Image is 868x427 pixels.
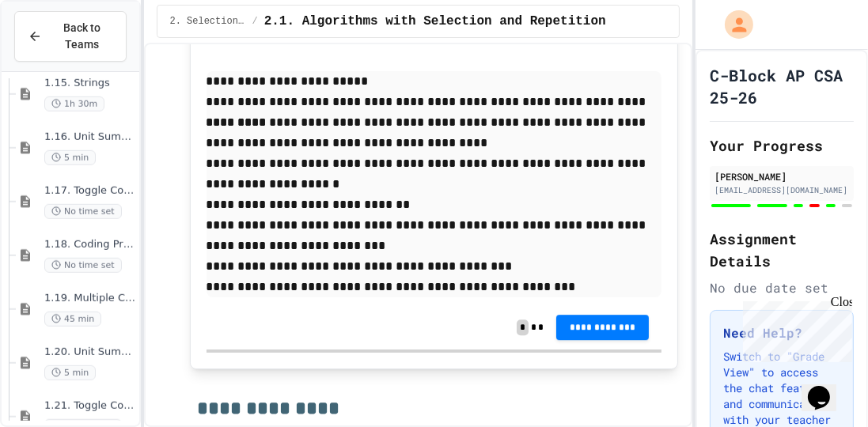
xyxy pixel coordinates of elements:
span: 5 min [44,365,96,380]
h1: C-Block AP CSA 25-26 [710,64,854,108]
button: Back to Teams [14,11,127,62]
span: 1.21. Toggle Code Practice 1b (1.7-1.15) [44,399,136,413]
iframe: chat widget [737,295,852,362]
span: 1.15. Strings [44,77,136,90]
h2: Your Progress [710,134,854,157]
span: 2. Selection and Iteration [170,15,246,28]
span: 1.19. Multiple Choice Exercises for Unit 1a (1.1-1.6) [44,292,136,305]
div: [EMAIL_ADDRESS][DOMAIN_NAME] [714,184,849,196]
span: 1h 30m [44,96,104,111]
h3: Need Help? [723,323,840,342]
span: 1.16. Unit Summary 1a (1.1-1.6) [44,130,136,144]
span: 1.17. Toggle Code Practice 1a (1.1-1.6) [44,184,136,198]
h2: Assignment Details [710,228,854,272]
div: Chat with us now!Close [6,6,109,100]
div: My Account [708,6,757,43]
span: 5 min [44,150,96,165]
div: [PERSON_NAME] [714,169,849,183]
span: / [252,15,258,28]
span: Back to Teams [51,20,113,53]
div: No due date set [710,278,854,297]
span: No time set [44,258,122,273]
span: 2.1. Algorithms with Selection and Repetition [264,12,606,31]
span: No time set [44,204,122,219]
span: 45 min [44,312,101,327]
span: 1.18. Coding Practice 1a (1.1-1.6) [44,238,136,251]
iframe: chat widget [802,364,852,411]
span: 1.20. Unit Summary 1b (1.7-1.15) [44,346,136,359]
